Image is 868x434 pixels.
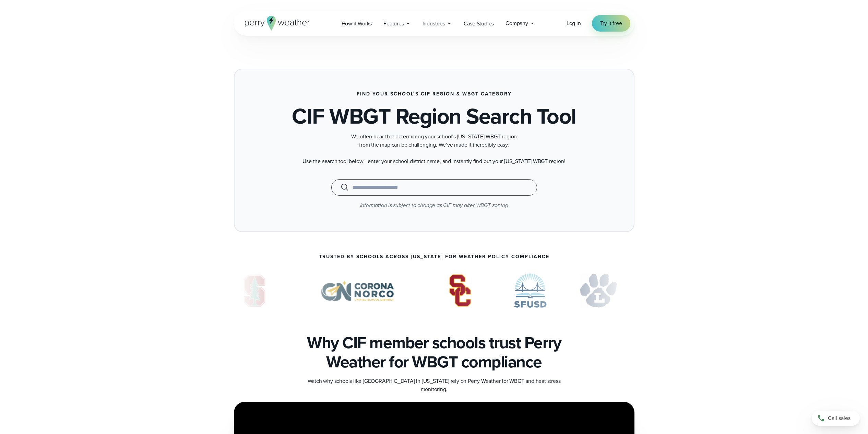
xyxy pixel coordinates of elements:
span: Try it free [600,19,622,27]
img: University-of-Southern-California-USC.svg [439,273,481,308]
a: Call sales [812,411,860,426]
a: Log in [567,19,581,27]
img: Corona-Norco-Unified-School-District.svg [309,273,406,308]
h3: Find Your School’s CIF Region & WBGT Category [357,91,512,97]
p: Watch why schools like [GEOGRAPHIC_DATA] in [US_STATE] rely on Perry Weather for WBGT and heat st... [297,377,571,393]
h1: CIF WBGT Region Search Tool [292,105,576,127]
div: slideshow [234,273,634,311]
h3: Why CIF member schools trust Perry Weather for WBGT compliance [234,333,634,372]
p: Use the search tool below—enter your school district name, and instantly find out your [US_STATE]... [297,157,571,165]
a: Case Studies [458,16,500,31]
p: We often hear that determining your school’s [US_STATE] WBGT region from the map can be challengi... [297,133,571,149]
img: San Fransisco Unified School District [514,273,547,308]
img: Stanford-University.svg [234,273,276,308]
div: 1 of 7 [234,273,276,308]
a: Try it free [592,15,630,32]
div: 2 of 7 [309,273,406,308]
p: Information is subject to change as CIF may alter WBGT zoning [254,201,615,209]
span: Company [506,19,528,27]
div: 5 of 7 [580,273,618,308]
span: Log in [567,19,581,27]
p: Trusted by Schools Across [US_STATE] for Weather Policy Compliance [319,254,549,260]
div: 3 of 7 [439,273,481,308]
span: Features [383,20,404,28]
a: How it Works [336,16,378,31]
span: How it Works [342,20,372,28]
div: 4 of 7 [514,273,547,308]
span: Case Studies [464,20,494,28]
span: Industries [423,20,445,28]
span: Call sales [828,414,851,422]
